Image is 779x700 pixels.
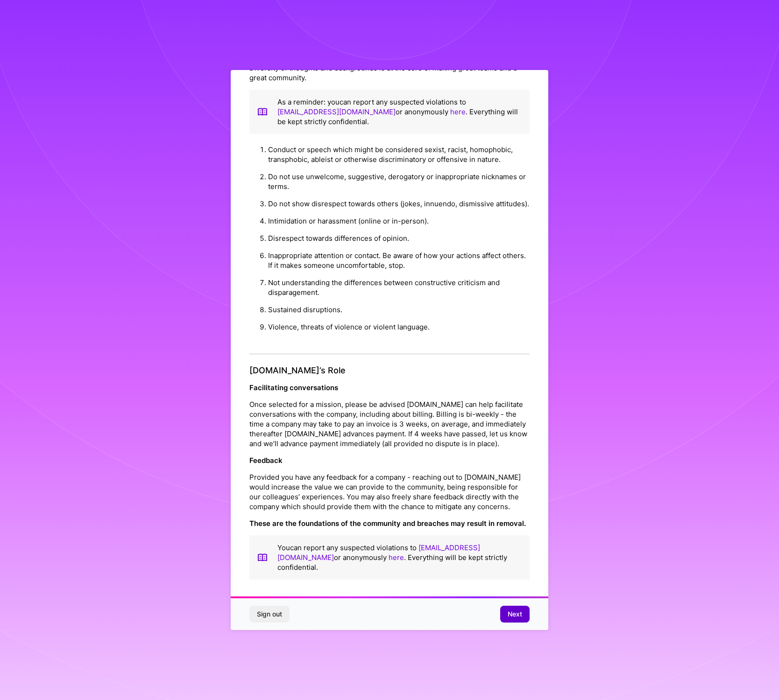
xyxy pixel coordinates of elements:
p: Once selected for a mission, please be advised [DOMAIN_NAME] can help facilitate conversations wi... [249,399,530,448]
button: Next [500,606,530,623]
li: Conduct or speech which might be considered sexist, racist, homophobic, transphobic, ableist or o... [268,141,530,168]
li: Violence, threats of violence or violent language. [268,318,530,336]
li: Sustained disruptions. [268,301,530,318]
li: Disrespect towards differences of opinion. [268,230,530,247]
li: Do not use unwelcome, suggestive, derogatory or inappropriate nicknames or terms. [268,168,530,195]
a: here [450,107,466,116]
strong: Feedback [249,456,283,465]
strong: These are the foundations of the community and breaches may result in removal. [249,519,526,528]
span: Next [508,609,522,619]
p: Provided you have any feedback for a company - reaching out to [DOMAIN_NAME] would increase the v... [249,472,530,511]
li: Intimidation or harassment (online or in-person). [268,212,530,230]
img: book icon [257,97,268,126]
h4: [DOMAIN_NAME]’s Role [249,365,530,376]
strong: Facilitating conversations [249,383,338,392]
button: Sign out [249,606,290,623]
li: Inappropriate attention or contact. Be aware of how your actions affect others. If it makes someo... [268,247,530,274]
li: Not understanding the differences between constructive criticism and disparagement. [268,274,530,301]
li: Do not show disrespect towards others (jokes, innuendo, dismissive attitudes). [268,195,530,212]
span: Sign out [257,609,282,619]
a: [EMAIL_ADDRESS][DOMAIN_NAME] [277,543,480,562]
p: You can report any suspected violations to or anonymously . Everything will be kept strictly conf... [277,543,522,572]
a: [EMAIL_ADDRESS][DOMAIN_NAME] [277,107,396,116]
a: here [389,553,404,562]
img: book icon [257,543,268,572]
p: As a reminder: you can report any suspected violations to or anonymously . Everything will be kep... [277,97,522,126]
